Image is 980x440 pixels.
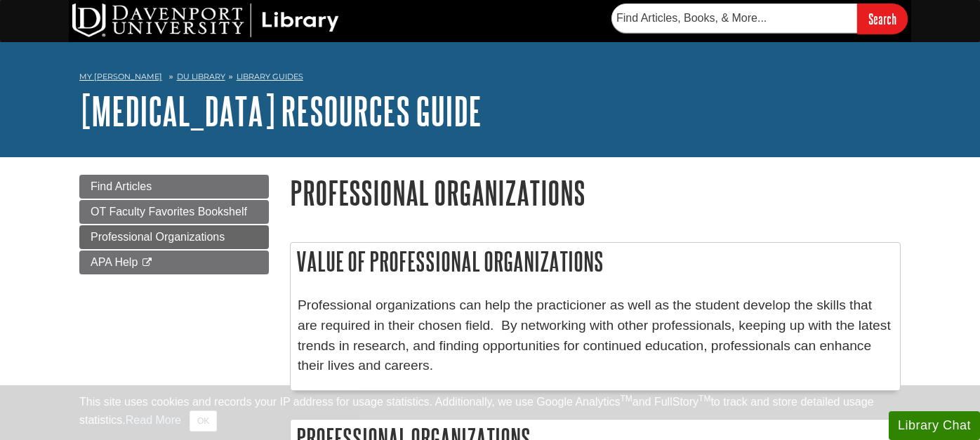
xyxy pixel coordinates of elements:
[91,206,247,218] span: OT Faculty Favorites Bookshelf
[91,180,152,192] span: Find Articles
[79,175,269,199] a: Find Articles
[79,175,269,274] div: Guide Page Menu
[889,411,980,440] button: Library Chat
[79,200,269,224] a: OT Faculty Favorites Bookshelf
[79,394,901,432] div: This site uses cookies and records your IP address for usage statistics. Additionally, we use Goo...
[79,71,162,83] a: My [PERSON_NAME]
[611,4,908,34] form: Searches DU Library's articles, books, and more
[91,256,138,268] span: APA Help
[290,175,901,211] h1: Professional Organizations
[79,251,269,274] a: APA Help
[72,4,339,37] img: DU Library
[79,89,482,133] a: [MEDICAL_DATA] Resources Guide
[177,72,225,81] a: DU Library
[126,414,181,426] a: Read More
[79,67,901,90] nav: breadcrumb
[611,4,857,33] input: Find Articles, Books, & More...
[857,4,908,34] input: Search
[298,295,893,376] p: Professional organizations can help the practicioner as well as the student develop the skills th...
[79,225,269,249] a: Professional Organizations
[291,243,900,280] h2: Value of Professional Organizations
[237,72,303,81] a: Library Guides
[190,411,217,432] button: Close
[91,231,225,243] span: Professional Organizations
[141,258,153,267] i: This link opens in a new window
